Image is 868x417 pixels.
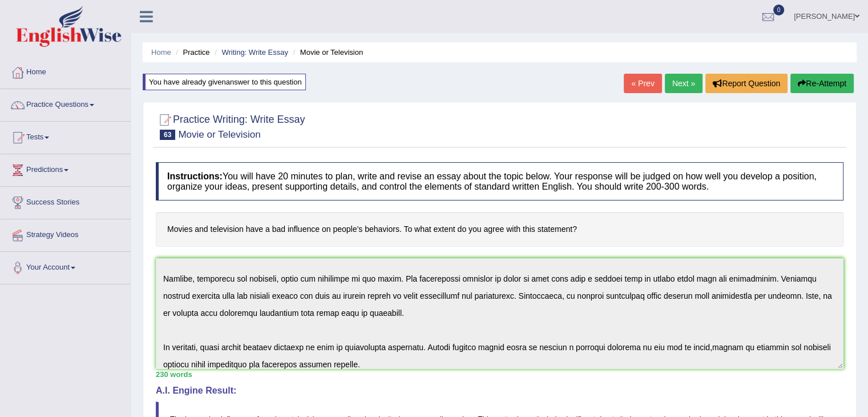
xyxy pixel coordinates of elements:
[290,47,364,58] li: Movie or Television
[773,5,785,15] span: 0
[143,74,306,90] div: You have already given answer to this question
[1,89,131,118] a: Practice Questions
[790,74,854,93] button: Re-Attempt
[221,48,288,57] a: Writing: Write Essay
[167,171,223,181] b: Instructions:
[156,162,843,201] h4: You will have 20 minutes to plan, write and revise an essay about the topic below. Your response ...
[160,130,175,140] span: 63
[1,122,131,150] a: Tests
[1,187,131,215] a: Success Stories
[1,57,131,85] a: Home
[156,212,843,247] h4: Movies and television have a bad influence on people’s behaviors. To what extent do you agree wit...
[173,47,209,58] li: Practice
[156,369,843,380] div: 230 words
[1,154,131,183] a: Predictions
[624,74,661,93] a: « Prev
[178,129,260,140] small: Movie or Television
[156,111,305,140] h2: Practice Writing: Write Essay
[665,74,703,93] a: Next »
[1,252,131,280] a: Your Account
[1,219,131,248] a: Strategy Videos
[705,74,788,93] button: Report Question
[156,386,843,396] h4: A.I. Engine Result:
[151,48,171,57] a: Home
